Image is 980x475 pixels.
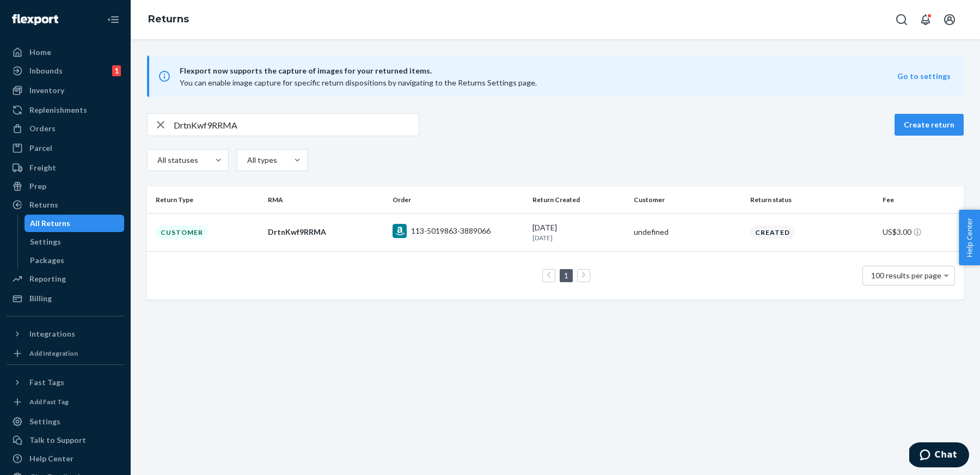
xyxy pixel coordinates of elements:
div: Help Center [29,453,73,464]
div: Freight [29,162,56,173]
button: Open account menu [939,9,960,31]
a: Prep [7,178,124,195]
td: US$3.00 [878,213,964,251]
img: Flexport logo [12,14,58,25]
div: Orders [29,123,56,134]
div: Packages [30,255,64,266]
div: Add Integration [29,349,78,358]
a: Replenishments [7,101,124,119]
a: Add Integration [7,347,124,360]
div: Home [29,47,51,58]
div: Returns [29,199,58,210]
p: [DATE] [532,233,625,242]
button: Close Navigation [102,9,124,31]
a: Parcel [7,139,124,157]
div: 1 [112,65,121,76]
a: Freight [7,159,124,176]
a: Returns [7,196,124,214]
button: Talk to Support [7,431,124,449]
span: Flexport now supports the capture of images for your returned items. [180,64,897,77]
div: Parcel [29,143,52,154]
div: Settings [30,236,61,247]
div: Settings [29,416,60,427]
div: [DATE] [532,222,625,242]
div: DrtnKwf9RRMA [268,227,384,237]
a: All Returns [24,215,125,232]
a: Help Center [7,450,124,467]
button: Integrations [7,325,124,343]
a: Page 1 is your current page [562,271,571,280]
span: 100 results per page [871,271,941,280]
div: Replenishments [29,105,87,115]
a: Home [7,44,124,61]
div: 113-5019863-3889066 [411,226,491,236]
button: Fast Tags [7,374,124,391]
th: Customer [629,187,746,213]
a: Add Fast Tag [7,395,124,409]
th: Order [388,187,528,213]
iframe: Opens a widget where you can chat to one of our agents [909,442,969,470]
input: Search returns by rma, id, tracking number [174,114,419,136]
a: Inbounds1 [7,62,124,80]
div: Reporting [29,273,66,284]
th: Fee [878,187,964,213]
th: Return status [746,187,878,213]
a: Packages [24,252,125,269]
a: Inventory [7,82,124,99]
ol: breadcrumbs [139,4,198,35]
button: Create return [895,114,964,136]
th: Return Type [147,187,264,213]
button: Help Center [959,210,980,265]
div: All types [247,155,275,166]
a: Settings [24,233,125,251]
div: Customer [156,226,208,239]
div: Billing [29,293,52,304]
div: undefined [634,227,742,237]
div: All statuses [157,155,197,166]
th: RMA [264,187,388,213]
div: Prep [29,181,46,192]
a: Reporting [7,270,124,288]
button: Open notifications [915,9,936,31]
a: Orders [7,120,124,137]
div: Add Fast Tag [29,397,69,406]
div: Talk to Support [29,435,86,446]
a: Returns [148,13,189,25]
span: You can enable image capture for specific return dispositions by navigating to the Returns Settin... [180,78,537,87]
div: Inbounds [29,65,63,76]
div: Created [750,226,795,239]
button: Go to settings [897,71,951,82]
a: Settings [7,413,124,430]
div: Integrations [29,328,75,339]
div: Fast Tags [29,377,64,388]
a: Billing [7,290,124,307]
th: Return Created [528,187,629,213]
button: Open Search Box [891,9,912,31]
div: All Returns [30,218,70,229]
div: Inventory [29,85,64,96]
